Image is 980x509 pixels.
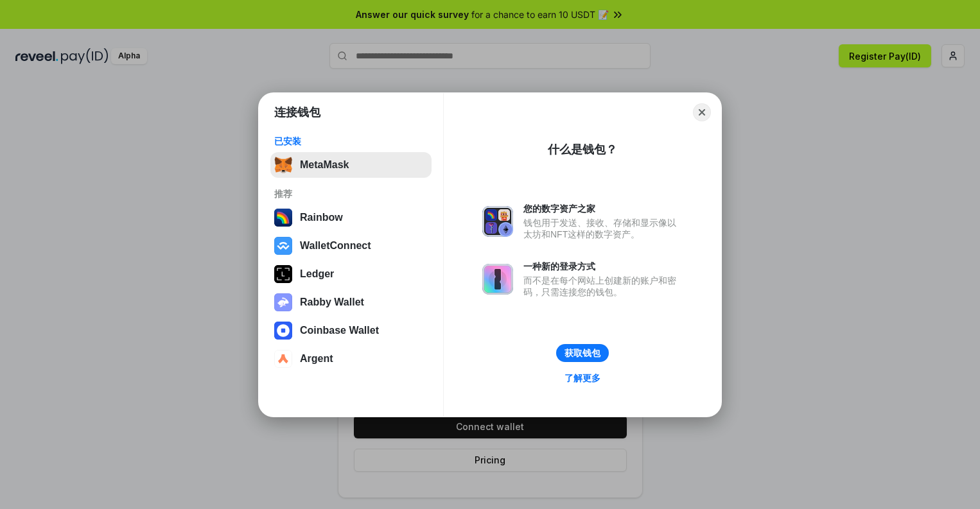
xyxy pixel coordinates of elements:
div: 您的数字资产之家 [523,203,683,214]
div: 推荐 [274,188,428,200]
img: svg+xml,%3Csvg%20xmlns%3D%22http%3A%2F%2Fwww.w3.org%2F2000%2Fsvg%22%20fill%3D%22none%22%20viewBox... [482,264,513,295]
button: Ledger [270,261,432,287]
img: svg+xml,%3Csvg%20width%3D%2228%22%20height%3D%2228%22%20viewBox%3D%220%200%2028%2028%22%20fill%3D... [274,322,292,340]
img: svg+xml,%3Csvg%20xmlns%3D%22http%3A%2F%2Fwww.w3.org%2F2000%2Fsvg%22%20fill%3D%22none%22%20viewBox... [274,293,292,311]
div: 了解更多 [564,372,600,384]
button: 获取钱包 [556,344,609,362]
button: WalletConnect [270,233,432,259]
img: svg+xml,%3Csvg%20xmlns%3D%22http%3A%2F%2Fwww.w3.org%2F2000%2Fsvg%22%20fill%3D%22none%22%20viewBox... [482,206,513,237]
button: Rabby Wallet [270,289,432,315]
div: 什么是钱包？ [548,142,617,157]
img: svg+xml,%3Csvg%20xmlns%3D%22http%3A%2F%2Fwww.w3.org%2F2000%2Fsvg%22%20width%3D%2228%22%20height%3... [274,265,292,283]
button: Rainbow [270,205,432,230]
div: Coinbase Wallet [300,325,379,336]
div: Ledger [300,268,334,280]
button: Close [693,103,711,121]
button: Coinbase Wallet [270,318,432,343]
div: 获取钱包 [564,347,600,359]
h1: 连接钱包 [274,105,320,120]
img: svg+xml,%3Csvg%20width%3D%22120%22%20height%3D%22120%22%20viewBox%3D%220%200%20120%20120%22%20fil... [274,209,292,227]
div: 钱包用于发送、接收、存储和显示像以太坊和NFT这样的数字资产。 [523,217,683,240]
button: Argent [270,346,432,372]
div: 一种新的登录方式 [523,261,683,272]
img: svg+xml,%3Csvg%20fill%3D%22none%22%20height%3D%2233%22%20viewBox%3D%220%200%2035%2033%22%20width%... [274,156,292,174]
div: Argent [300,353,333,365]
div: Rabby Wallet [300,297,364,308]
div: 而不是在每个网站上创建新的账户和密码，只需连接您的钱包。 [523,275,683,298]
div: MetaMask [300,159,349,171]
img: svg+xml,%3Csvg%20width%3D%2228%22%20height%3D%2228%22%20viewBox%3D%220%200%2028%2028%22%20fill%3D... [274,237,292,255]
a: 了解更多 [557,370,608,386]
div: 已安装 [274,135,428,147]
div: WalletConnect [300,240,371,252]
div: Rainbow [300,212,343,223]
button: MetaMask [270,152,432,178]
img: svg+xml,%3Csvg%20width%3D%2228%22%20height%3D%2228%22%20viewBox%3D%220%200%2028%2028%22%20fill%3D... [274,350,292,368]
